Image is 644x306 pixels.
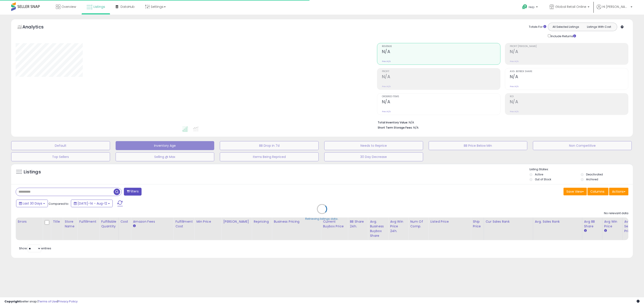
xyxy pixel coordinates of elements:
[544,33,581,39] div: Include Returns
[382,110,391,113] small: Prev: N/A
[510,74,628,80] h2: N/A
[510,70,628,73] span: Avg. Buybox Share
[11,141,110,150] button: Default
[529,25,546,29] div: Totals For
[382,74,500,80] h2: N/A
[61,4,76,9] span: Overview
[93,4,105,9] span: Listings
[378,126,413,129] b: Short Term Storage Fees:
[510,60,519,63] small: Prev: N/A
[220,152,319,161] button: Items Being Repriced
[429,141,527,150] button: BB Price Below Min
[121,4,135,9] span: DataHub
[382,85,391,88] small: Prev: N/A
[602,4,629,9] span: Hi [PERSON_NAME]
[582,24,616,30] button: Listings With Cost
[382,99,500,105] h2: N/A
[382,95,500,98] span: Ordered Items
[378,121,408,124] b: Total Inventory Value:
[510,95,628,98] span: ROI
[382,60,391,63] small: Prev: N/A
[220,141,319,150] button: BB Drop in 7d
[382,49,500,55] h2: N/A
[305,217,339,221] div: Retrieving listings data..
[116,152,214,161] button: Selling @ Max
[22,24,52,31] h5: Analytics
[382,70,500,73] span: Profit
[533,141,632,150] button: Non Competitive
[11,152,110,161] button: Top Sellers
[324,141,423,150] button: Needs to Reprice
[555,4,586,9] span: Global Retail Online
[549,24,583,30] button: All Selected Listings
[510,85,519,88] small: Prev: N/A
[510,110,519,113] small: Prev: N/A
[510,45,628,48] span: Profit [PERSON_NAME]
[116,141,214,150] button: Inventory Age
[382,45,500,48] span: Revenue
[597,4,632,15] a: Hi [PERSON_NAME]
[324,152,423,161] button: 30 Day Decrease
[413,125,419,130] span: N/A
[529,5,535,9] span: Help
[522,4,527,10] i: Get Help
[519,1,542,15] a: Help
[510,49,628,55] h2: N/A
[378,119,625,125] li: N/A
[510,99,628,105] h2: N/A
